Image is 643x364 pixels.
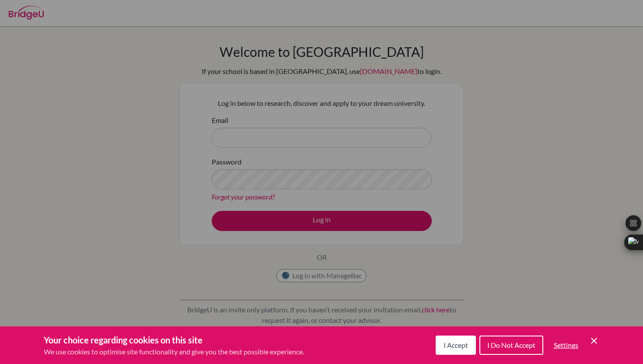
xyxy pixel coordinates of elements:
span: Settings [554,341,578,349]
span: I Do Not Accept [487,341,535,349]
h3: Your choice regarding cookies on this site [44,333,304,346]
button: Settings [547,336,585,354]
p: We use cookies to optimise site functionality and give you the best possible experience. [44,346,304,357]
button: Save and close [589,336,599,346]
button: I Do Not Accept [479,336,543,355]
span: I Accept [444,341,468,349]
button: I Accept [436,336,476,355]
